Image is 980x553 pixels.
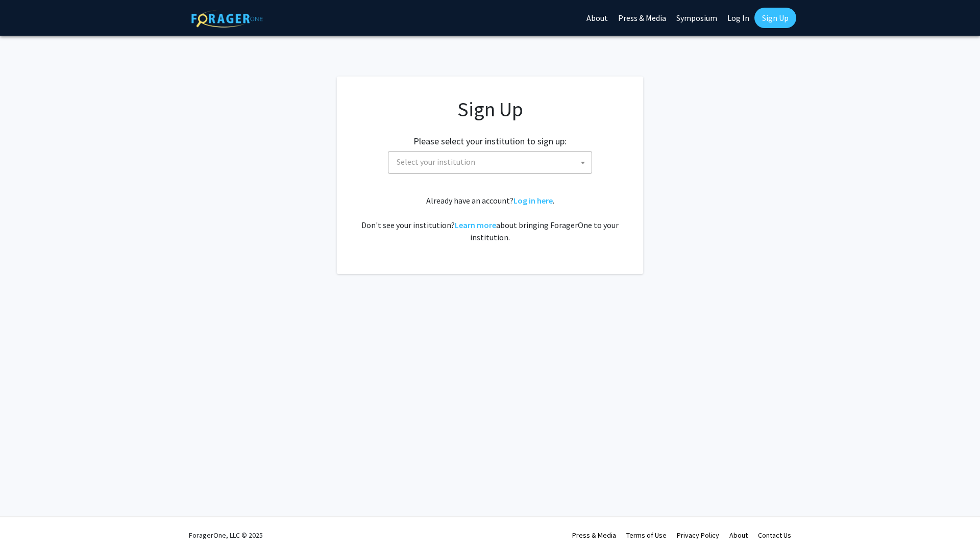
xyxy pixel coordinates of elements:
[626,531,667,540] a: Terms of Use
[758,531,791,540] a: Contact Us
[388,151,592,174] span: Select your institution
[191,10,263,28] img: ForagerOne Logo
[455,220,496,230] a: Learn more about bringing ForagerOne to your institution
[189,517,263,553] div: ForagerOne, LLC © 2025
[393,152,592,172] span: Select your institution
[513,195,553,206] a: Log in here
[754,8,796,28] a: Sign Up
[357,97,623,121] h1: Sign Up
[357,194,623,243] div: Already have an account? . Don't see your institution? about bringing ForagerOne to your institut...
[677,531,719,540] a: Privacy Policy
[397,157,475,167] span: Select your institution
[413,136,567,147] h2: Please select your institution to sign up:
[729,531,748,540] a: About
[572,531,616,540] a: Press & Media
